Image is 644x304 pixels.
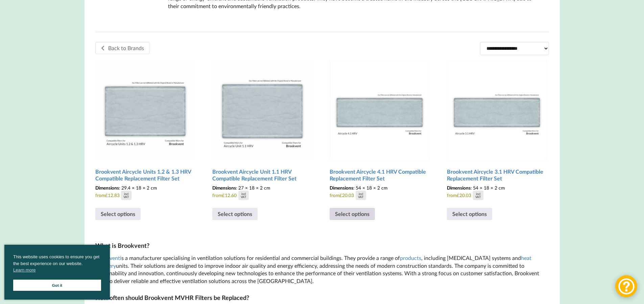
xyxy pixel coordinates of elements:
[13,254,101,275] span: This website uses cookies to ensure you get the best experience on our website.
[222,191,248,200] div: 12.60
[447,208,492,220] a: Select options for “Brookvent Aircycle 3.1 HRV Compatible Replacement Filter Set”
[105,193,108,198] span: £
[339,193,342,198] span: £
[95,60,195,160] img: Brookvent Aircycle Units 1.2 & 1.3 HRV Compatible MVHR Filter Replacement Set from MVHR.shop
[95,208,141,220] a: Select options for “Brookvent Aircycle Units 1.2 & 1.3 HRV Compatible Replacement Filter Set”
[358,195,363,198] div: VAT
[95,60,195,200] a: Brookvent Aircycle Units 1.2 & 1.3 HRV Compatible Replacement Filter Set Dimensions: 29.4 × 18 × ...
[212,185,270,191] span: : 27 × 18 × 2 cm
[447,60,547,160] img: Brookvent Aircycle 3.1 HRV Compatible MVHR Filter Replacement Set from MVHR.shop
[359,192,363,195] div: incl
[212,60,312,200] a: Brookvent Aircycle Unit 1.1 HRV Compatible Replacement Filter Set Dimensions: 27 × 18 × 2 cmfrom£...
[95,42,149,54] a: Back to Brands
[212,60,312,160] img: Brookvent Aircycle Unit 1.1 HRV Compatible MVHR Filter Replacement Set from MVHR.shop
[330,185,430,200] span: from
[400,255,421,261] a: products
[330,185,353,191] span: Dimensions
[447,185,505,191] span: : 54 × 18 × 2 cm
[212,185,236,191] span: Dimensions
[13,267,35,274] a: cookies - Learn more
[457,193,459,198] span: £
[330,60,430,200] a: Brookvent Aircycle 4.1 HRV Compatible Replacement Filter Set Dimensions: 54 × 18 × 2 cmfrom£20.03...
[212,185,312,200] span: from
[330,185,387,191] span: : 54 × 18 × 2 cm
[222,193,225,198] span: £
[447,185,547,200] span: from
[241,195,246,198] div: VAT
[241,192,246,195] div: incl
[457,191,483,200] div: 20.03
[105,191,132,200] div: 12.83
[330,60,430,160] img: Brookvent Aircycle 4.1 HRV Compatible MVHR Filter Replacement Set from MVHR.shop
[212,166,312,185] h2: Brookvent Aircycle Unit 1.1 HRV Compatible Replacement Filter Set
[330,166,430,185] h2: Brookvent Aircycle 4.1 HRV Compatible Replacement Filter Set
[330,208,375,220] a: Select options for “Brookvent Aircycle 4.1 HRV Compatible Replacement Filter Set”
[95,242,549,249] h3: What is Brookvent?
[212,208,258,220] a: Select options for “Brookvent Aircycle Unit 1.1 HRV Compatible Replacement Filter Set”
[447,166,547,185] h2: Brookvent Aircycle 3.1 HRV Compatible Replacement Filter Set
[480,42,549,55] select: Shop order
[95,254,549,285] p: is a manufacturer specialising in ventilation solutions for residential and commercial buildings....
[339,191,366,200] div: 20.03
[447,60,547,200] a: Brookvent Aircycle 3.1 HRV Compatible Replacement Filter Set Dimensions: 54 × 18 × 2 cmfrom£20.03...
[95,185,157,191] span: : 29.4 × 18 × 2 cm
[476,192,480,195] div: incl
[475,195,481,198] div: VAT
[4,245,110,300] div: cookieconsent
[95,185,195,200] span: from
[95,185,119,191] span: Dimensions
[13,280,101,291] a: Got it cookie
[447,185,471,191] span: Dimensions
[124,192,128,195] div: incl
[95,166,195,185] h2: Brookvent Aircycle Units 1.2 & 1.3 HRV Compatible Replacement Filter Set
[95,294,549,302] h3: How often should Brookvent MVHR Filters be Replaced?
[123,195,129,198] div: VAT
